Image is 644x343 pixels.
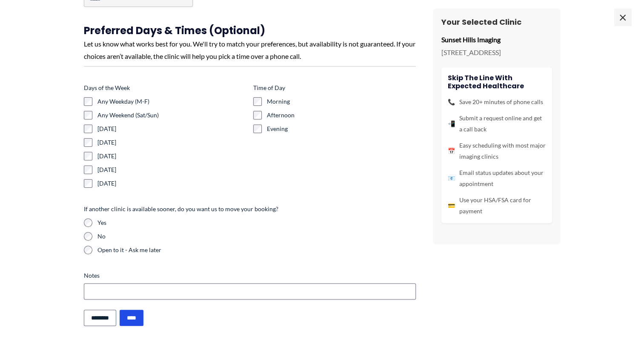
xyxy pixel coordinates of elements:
label: Any Weekend (Sat/Sun) [97,111,246,119]
label: Afternoon [267,111,416,119]
label: No [97,232,416,241]
p: [STREET_ADDRESS] [441,46,552,59]
h4: Skip the line with Expected Healthcare [448,74,546,90]
li: Email status updates about your appointment [448,167,546,189]
label: Any Weekday (M-F) [97,97,246,106]
span: 📞 [448,96,455,108]
label: [DATE] [97,166,246,174]
span: 📲 [448,118,455,129]
legend: Days of the Week [84,84,130,92]
h3: Your Selected Clinic [441,17,552,27]
li: Easy scheduling with most major imaging clinics [448,140,546,162]
label: [DATE] [97,125,246,133]
label: Evening [267,125,416,133]
legend: Time of Day [253,84,285,92]
label: Open to it - Ask me later [97,246,416,254]
label: [DATE] [97,179,246,188]
h3: Preferred Days & Times (Optional) [84,24,416,37]
label: [DATE] [97,138,246,147]
label: [DATE] [97,152,246,160]
label: Morning [267,97,416,106]
span: × [614,9,631,26]
p: Sunset Hills Imaging [441,33,552,46]
span: 💳 [448,200,455,211]
span: 📧 [448,173,455,184]
label: Yes [97,218,416,227]
label: Notes [84,271,416,280]
span: 📅 [448,145,455,157]
legend: If another clinic is available sooner, do you want us to move your booking? [84,205,278,213]
div: Let us know what works best for you. We'll try to match your preferences, but availability is not... [84,38,416,63]
li: Save 20+ minutes of phone calls [448,96,546,108]
li: Submit a request online and get a call back [448,113,546,135]
li: Use your HSA/FSA card for payment [448,195,546,217]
